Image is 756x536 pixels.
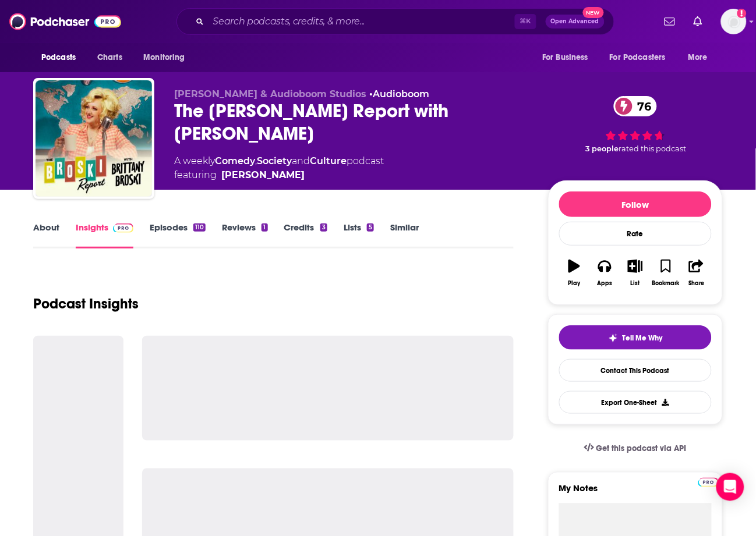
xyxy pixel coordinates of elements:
[90,47,129,69] a: Charts
[623,333,663,343] span: Tell Me Why
[619,144,687,153] span: rated this podcast
[176,8,614,35] div: Search podcasts, credits, & more...
[320,223,327,232] div: 3
[698,478,719,487] img: Podchaser Pro
[660,12,680,31] a: Show notifications dropdown
[610,49,666,66] span: For Podcasters
[681,252,712,294] button: Share
[515,14,536,29] span: ⌘ K
[344,222,374,249] a: Lists5
[716,473,744,501] div: Open Intercom Messenger
[596,443,687,453] span: Get this podcast via API
[559,359,712,382] a: Contact This Podcast
[97,49,122,66] span: Charts
[174,168,384,182] span: featuring
[559,191,712,217] button: Follow
[534,47,603,69] button: open menu
[542,49,588,66] span: For Business
[721,9,747,34] button: Show profile menu
[559,325,712,350] button: tell me why sparkleTell Me Why
[390,222,419,249] a: Similar
[373,88,429,100] a: Audioboom
[568,280,581,287] div: Play
[698,476,719,487] a: Pro website
[559,222,712,246] div: Rate
[193,223,206,232] div: 110
[33,222,59,249] a: About
[688,280,704,287] div: Share
[614,96,657,116] a: 76
[221,168,305,182] a: Brittany Broski
[559,483,712,503] label: My Notes
[620,252,651,294] button: List
[369,88,429,100] span: •
[688,49,708,66] span: More
[589,252,620,294] button: Apps
[598,280,613,287] div: Apps
[255,155,257,166] span: ,
[680,47,723,69] button: open menu
[76,222,133,249] a: InsightsPodchaser Pro
[586,144,619,153] span: 3 people
[174,154,384,182] div: A weekly podcast
[143,49,185,66] span: Monitoring
[135,47,200,69] button: open menu
[548,88,723,161] div: 76 3 peoplerated this podcast
[575,434,696,463] a: Get this podcast via API
[626,96,657,116] span: 76
[737,9,747,18] svg: Add a profile image
[367,223,374,232] div: 5
[310,155,347,166] a: Culture
[609,333,618,343] img: tell me why sparkle
[262,223,267,232] div: 1
[284,222,327,249] a: Credits3
[631,280,640,287] div: List
[215,155,255,166] a: Comedy
[41,49,76,66] span: Podcasts
[36,80,152,197] img: The Broski Report with Brittany Broski
[551,19,599,24] span: Open Advanced
[150,222,206,249] a: Episodes110
[652,280,680,287] div: Bookmark
[9,10,121,33] img: Podchaser - Follow, Share and Rate Podcasts
[222,222,267,249] a: Reviews1
[113,223,133,233] img: Podchaser Pro
[257,155,292,166] a: Society
[689,12,707,31] a: Show notifications dropdown
[721,9,747,34] span: Logged in as alignPR
[602,47,683,69] button: open menu
[559,391,712,414] button: Export One-Sheet
[209,12,515,31] input: Search podcasts, credits, & more...
[546,15,605,29] button: Open AdvancedNew
[292,155,310,166] span: and
[33,47,91,69] button: open menu
[583,7,604,18] span: New
[33,295,139,313] h1: Podcast Insights
[174,88,366,100] span: [PERSON_NAME] & Audioboom Studios
[721,9,747,34] img: User Profile
[651,252,681,294] button: Bookmark
[559,252,589,294] button: Play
